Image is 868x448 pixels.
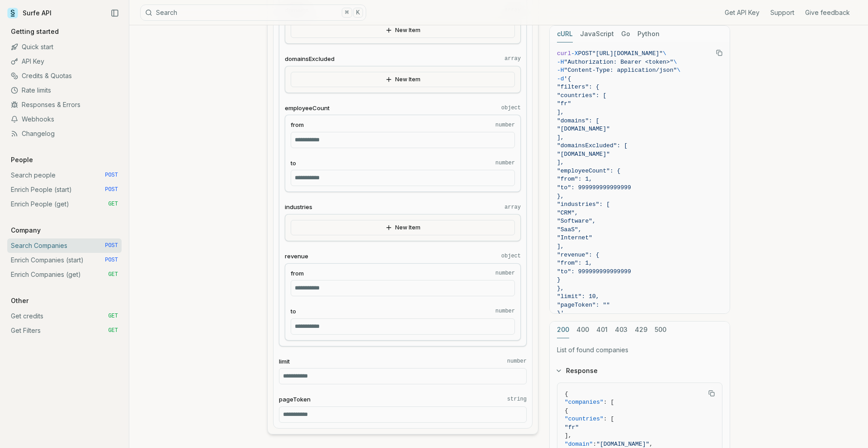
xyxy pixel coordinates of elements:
[291,220,515,235] button: New Item
[7,112,122,126] a: Webhooks
[565,399,604,406] span: "companies"
[557,26,573,42] button: cURL
[565,391,568,397] span: {
[557,50,571,57] span: curl
[342,8,352,18] kbd: ⌘
[7,6,52,20] a: Surfe API
[621,26,630,42] button: Go
[108,313,118,320] span: GET
[565,432,572,439] span: ],
[557,210,578,216] span: "CRM",
[655,322,666,338] button: 500
[557,184,631,191] span: "to": 999999999999999
[291,307,296,316] span: to
[576,322,589,338] button: 400
[565,415,604,422] span: "countries"
[557,176,592,182] span: "from": 1,
[285,55,335,63] span: domainsExcluded
[279,395,311,404] span: pageToken
[557,142,627,149] span: "domainsExcluded": [
[649,441,653,448] span: ,
[7,69,122,83] a: Credits & Quotas
[140,5,366,21] button: Search⌘K
[557,134,564,141] span: ],
[677,67,680,74] span: \
[501,252,521,260] code: object
[557,159,564,166] span: ],
[557,322,569,338] button: 200
[571,50,578,57] span: -X
[7,40,122,54] a: Quick start
[565,441,593,448] span: "domain"
[7,54,122,69] a: API Key
[285,203,312,211] span: industries
[7,296,32,305] p: Other
[557,201,610,208] span: "industries": [
[105,172,118,179] span: POST
[604,399,614,406] span: : [
[7,98,122,112] a: Responses & Errors
[557,59,564,65] span: -H
[7,323,122,338] a: Get Filters GET
[7,267,122,282] a: Enrich Companies (get) GET
[637,26,660,42] button: Python
[285,104,330,112] span: employeeCount
[564,59,674,65] span: "Authorization: Bearer <token>"
[557,84,599,90] span: "filters": {
[557,193,564,200] span: },
[557,218,596,224] span: "Software",
[495,308,515,315] code: number
[108,271,118,278] span: GET
[604,415,614,422] span: : [
[550,359,730,383] button: Response
[557,168,620,174] span: "employeeCount": {
[279,357,290,366] span: limit
[557,243,564,250] span: ],
[635,322,647,338] button: 429
[7,126,122,141] a: Changelog
[7,253,122,267] a: Enrich Companies (start) POST
[7,83,122,98] a: Rate limits
[615,322,627,338] button: 403
[564,75,571,82] span: '{
[105,257,118,264] span: POST
[557,285,564,292] span: },
[557,151,610,158] span: "[DOMAIN_NAME]"
[505,204,521,211] code: array
[673,59,677,65] span: \
[725,8,759,17] a: Get API Key
[557,276,561,283] span: }
[557,117,599,124] span: "domains": [
[291,159,296,168] span: to
[557,260,592,266] span: "from": 1,
[108,201,118,208] span: GET
[7,197,122,211] a: Enrich People (get) GET
[557,234,592,241] span: "Internet"
[663,50,666,57] span: \
[505,55,521,62] code: array
[353,8,363,18] kbd: K
[291,121,304,129] span: from
[7,168,122,182] a: Search people POST
[108,6,122,20] button: Collapse Sidebar
[557,252,599,258] span: "revenue": {
[557,109,564,116] span: ],
[291,72,515,87] button: New Item
[285,252,308,261] span: revenue
[507,358,527,365] code: number
[105,186,118,193] span: POST
[7,309,122,323] a: Get credits GET
[580,26,614,42] button: JavaScript
[557,268,631,275] span: "to": 999999999999999
[557,226,582,233] span: "SaaS",
[7,226,44,235] p: Company
[596,441,649,448] span: "[DOMAIN_NAME]"
[712,46,726,60] button: Copy Text
[495,270,515,277] code: number
[557,310,564,317] span: }'
[108,327,118,334] span: GET
[557,67,564,74] span: -H
[593,441,596,448] span: :
[291,23,515,38] button: New Item
[557,92,606,99] span: "countries": [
